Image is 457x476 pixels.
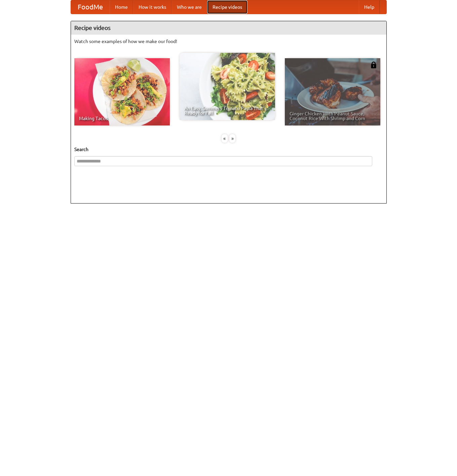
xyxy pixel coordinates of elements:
p: Watch some examples of how we make our food! [74,38,383,45]
span: Making Tacos [79,116,165,121]
a: An Easy, Summery Tomato Pasta That's Ready for Fall [180,53,275,120]
h5: Search [74,146,383,153]
img: 483408.png [370,62,377,68]
a: Making Tacos [74,58,170,125]
h4: Recipe videos [71,21,386,35]
div: » [229,134,235,143]
span: An Easy, Summery Tomato Pasta That's Ready for Fall [184,106,270,115]
a: Recipe videos [207,0,247,14]
a: Who we are [172,0,207,14]
a: FoodMe [71,0,110,14]
div: « [222,134,228,143]
a: How it works [133,0,172,14]
a: Home [110,0,133,14]
a: Help [359,0,380,14]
